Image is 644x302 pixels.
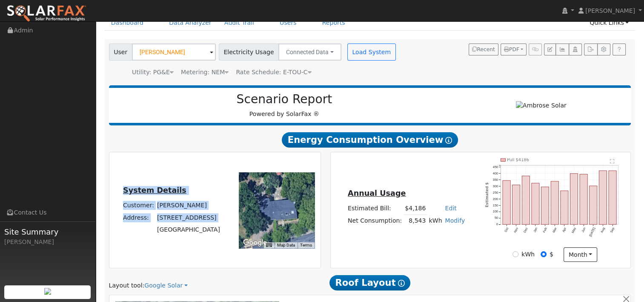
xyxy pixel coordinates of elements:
text: Mar [552,226,558,233]
i: Show Help [445,137,452,144]
text: Oct [504,227,509,233]
a: Audit Trail [218,15,260,31]
rect: onclick="" [609,171,616,224]
text: 450 [492,165,498,169]
text: Estimated $ [485,183,489,208]
u: System Details [123,186,186,195]
a: Data Analyzer [163,15,218,31]
a: Terms (opens in new tab) [300,243,312,247]
label: kWh [521,250,535,259]
input: kWh [512,251,518,257]
span: User [109,44,132,61]
img: retrieve [44,288,51,295]
a: Help Link [613,44,626,55]
td: Estimated Bill: [346,202,403,215]
button: month [564,247,597,262]
rect: onclick="" [522,176,530,225]
h2: Scenario Report [117,92,451,107]
text: Nov [513,227,519,234]
button: Multi-Series Graph [555,44,569,55]
text: Jun [581,227,586,233]
input: Select a User [132,44,216,61]
a: Quick Links [583,15,635,31]
button: PDF [501,44,527,55]
span: Site Summary [4,226,91,238]
button: Export Interval Data [584,44,597,55]
i: Show Help [398,280,405,287]
div: Powered by SolarFax ® [113,92,456,119]
text: May [571,227,577,234]
td: Customer: [121,200,155,212]
a: Dashboard [105,15,150,31]
text: 350 [492,178,498,182]
td: [GEOGRAPHIC_DATA] [155,224,221,235]
td: [PERSON_NAME] [155,200,221,212]
a: Reports [316,15,352,31]
input: $ [541,251,547,257]
text: 200 [492,197,498,201]
text: Pull $4186 [507,157,529,162]
text: Sep [610,227,615,234]
text: 150 [492,203,498,207]
text:  [610,159,615,164]
text: Apr [561,226,567,233]
span: [PERSON_NAME] [585,7,635,14]
td: [STREET_ADDRESS] [155,212,221,224]
span: Energy Consumption Overview [282,132,458,148]
td: kWh [427,215,444,227]
a: Users [273,15,303,31]
text: Feb [542,227,547,233]
rect: onclick="" [561,191,568,224]
button: Connected Data [278,44,341,61]
div: Utility: PG&E [132,68,174,77]
img: SolarFax [6,5,86,23]
rect: onclick="" [551,181,558,224]
span: Layout tool: [109,282,145,289]
span: Roof Layout [329,275,411,290]
td: $4,186 [404,202,427,215]
u: Annual Usage [348,189,406,197]
a: Modify [445,217,465,224]
rect: onclick="" [599,171,607,224]
rect: onclick="" [570,174,578,225]
span: PDF [504,46,519,52]
text: 50 [494,216,498,220]
text: 250 [492,191,498,195]
a: Edit [445,205,456,212]
text: 0 [496,223,498,226]
td: 8,543 [404,215,427,227]
text: Dec [523,227,529,234]
a: Open this area in Google Maps (opens a new window) [241,237,269,248]
rect: onclick="" [590,186,597,224]
button: Keyboard shortcuts [266,242,272,248]
label: $ [550,250,553,259]
button: Edit User [544,44,556,55]
img: Google [241,237,269,248]
text: Jan [532,227,538,233]
td: Address: [121,212,155,224]
rect: onclick="" [541,187,549,224]
button: Map Data [277,242,295,248]
button: Load System [347,44,396,61]
span: Alias: HETOUC [236,69,311,75]
div: [PERSON_NAME] [4,238,91,247]
text: 300 [492,184,498,188]
td: Net Consumption: [346,215,403,227]
rect: onclick="" [532,183,539,224]
div: Metering: NEM [181,68,229,77]
button: Recent [469,44,498,55]
text: 400 [492,171,498,175]
rect: onclick="" [580,174,587,224]
rect: onclick="" [503,180,510,224]
text: Aug [600,227,606,234]
img: Ambrose Solar [516,101,567,110]
span: Electricity Usage [219,44,279,61]
rect: onclick="" [512,185,520,225]
a: Google Solar [144,281,188,290]
button: Settings [597,44,610,55]
text: [DATE] [588,227,596,238]
text: 100 [492,210,498,214]
button: Login As [569,44,582,55]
